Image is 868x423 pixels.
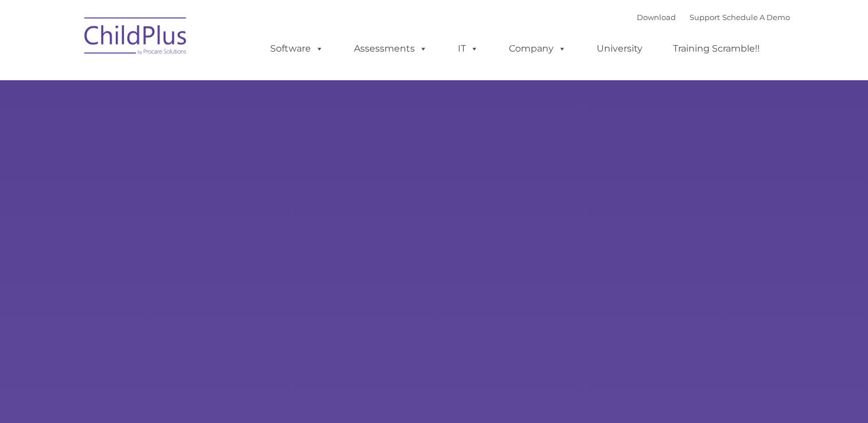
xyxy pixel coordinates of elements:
a: Assessments [342,37,439,60]
a: Download [637,13,676,22]
a: Software [259,37,335,60]
a: Company [497,37,578,60]
a: University [585,37,654,60]
font: | [637,13,790,22]
a: IT [446,37,490,60]
img: ChildPlus by Procare Solutions [79,9,193,66]
a: Support [690,13,720,22]
a: Training Scramble!! [661,37,771,60]
a: Schedule A Demo [722,13,790,22]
